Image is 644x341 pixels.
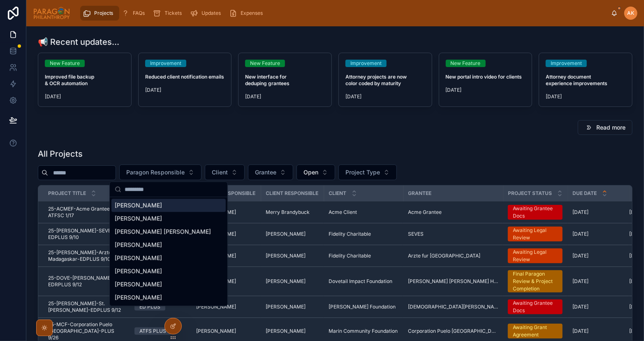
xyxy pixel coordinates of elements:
span: Fidelity Charitable [329,231,371,237]
span: [DATE] [345,93,425,100]
h1: All Projects [38,148,83,160]
span: Acme Grantee [408,209,442,216]
a: ImprovementAttorney projects are now color coded by maturity[DATE] [338,53,432,107]
a: Fidelity Charitable [329,231,398,237]
span: Read more [596,123,625,132]
span: [PERSON_NAME] [196,328,236,334]
a: Awaiting Legal Review [508,227,563,241]
strong: New interface for deduping grantees [245,74,290,86]
span: Expenses [241,10,263,16]
a: Final Paragon Review & Project Completion [508,270,563,292]
a: FAQs [119,6,151,21]
span: Client [329,190,347,197]
a: Updates [188,6,227,21]
div: ED PLUS [139,303,160,311]
div: scrollable content [77,4,611,22]
span: [DATE] [572,328,588,334]
div: Improvement [350,60,382,67]
strong: Attorney projects are now color coded by maturity [345,74,408,86]
span: [PERSON_NAME] [PERSON_NAME] [115,227,211,236]
span: Client [212,168,228,176]
span: [PERSON_NAME] [115,254,162,262]
span: [PERSON_NAME] [115,267,162,275]
a: 25-MCF-Corporation Puelo [GEOGRAPHIC_DATA]-PLUS 9/26 [48,321,125,341]
span: [PERSON_NAME] [266,253,306,259]
span: Due Date [573,190,597,197]
span: [DATE] [145,87,225,93]
a: 25-[PERSON_NAME]-Arzte fur Madagaskar-EDPLUS 9/10 [48,249,125,262]
span: Project Type [345,168,380,176]
a: Awaiting Grantee Docs [508,205,563,220]
span: Open [303,168,318,176]
span: [DATE] [245,93,325,100]
span: [PERSON_NAME] [266,304,306,310]
a: [PERSON_NAME] [196,328,256,334]
a: 25-[PERSON_NAME]-St. [PERSON_NAME]-EDPLUS 9/12 [48,300,125,313]
span: Marin Community Foundation [329,328,398,334]
span: Acme Client [329,209,357,216]
span: Merry Brandybuck [266,209,310,216]
a: New FeatureImproved file backup & OCR automation[DATE] [38,53,132,107]
strong: Reduced client notification emails [145,74,224,80]
a: [PERSON_NAME] Foundation [329,304,398,310]
a: [PERSON_NAME] [266,328,319,334]
a: [PERSON_NAME] [PERSON_NAME] Health Trust LTD/GTE [408,278,498,285]
h1: 📢 Recent updates... [38,36,119,48]
span: Project Status [508,190,552,197]
span: 25-DOVE-[PERSON_NAME]-EDRPLUS 9/12 [48,275,125,288]
span: Project Title [48,190,86,197]
a: Dovetail Impact Foundation [329,278,398,285]
a: Acme Client [329,209,398,216]
a: Awaiting Legal Review [508,248,563,263]
div: New Feature [451,60,481,67]
span: Corporation Puelo [GEOGRAPHIC_DATA] [408,328,498,334]
div: Awaiting Grantee Docs [513,299,558,314]
div: ATFS PLUS [139,327,166,335]
div: Awaiting Grant Agreement [513,324,558,339]
a: [DATE] [572,209,624,216]
a: New FeatureNew portal intro video for clients[DATE] [439,53,533,107]
span: [PERSON_NAME] [196,304,236,310]
span: Updates [202,10,221,16]
a: Marin Community Foundation [329,328,398,334]
button: Select Button [205,165,245,180]
span: [PERSON_NAME] [266,278,306,285]
a: Arzte fur [GEOGRAPHIC_DATA] [408,253,498,259]
a: SEVES [408,231,498,237]
div: Improvement [551,60,582,67]
span: [PERSON_NAME] [266,231,306,237]
strong: Attorney document experience improvements [546,74,607,86]
span: [DATE] [446,87,526,93]
span: AK [628,10,635,16]
span: 25-ACMEF-Acme Grantee-ATFSC 1/17 [48,206,125,219]
a: ImprovementReduced client notification emails[DATE] [138,53,232,107]
button: Select Button [338,165,397,180]
span: Tickets [165,10,182,16]
span: Client Responsible [266,190,319,197]
a: [DATE] [572,231,624,237]
a: Expenses [227,6,269,21]
span: [DATE] [45,93,125,100]
span: Grantee [255,168,276,176]
a: 25-[PERSON_NAME]-SEVES-EDPLUS 9/10 [48,227,125,241]
button: Select Button [297,165,335,180]
div: New Feature [250,60,280,67]
span: [DATE] [572,209,588,216]
a: [PERSON_NAME] [266,253,319,259]
span: [PERSON_NAME] [115,214,162,223]
span: [PERSON_NAME] Foundation [329,304,396,310]
span: [PERSON_NAME] [115,293,162,302]
div: Awaiting Legal Review [513,227,558,241]
img: App logo [33,7,70,20]
a: Merry Brandybuck [266,209,319,216]
span: Paragon Responsible [126,168,185,176]
span: [PERSON_NAME] [115,241,162,249]
div: Suggestions [110,197,227,306]
div: Awaiting Grantee Docs [513,205,558,220]
a: [PERSON_NAME] [266,304,319,310]
button: Select Button [248,165,293,180]
span: [DATE] [572,304,588,310]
